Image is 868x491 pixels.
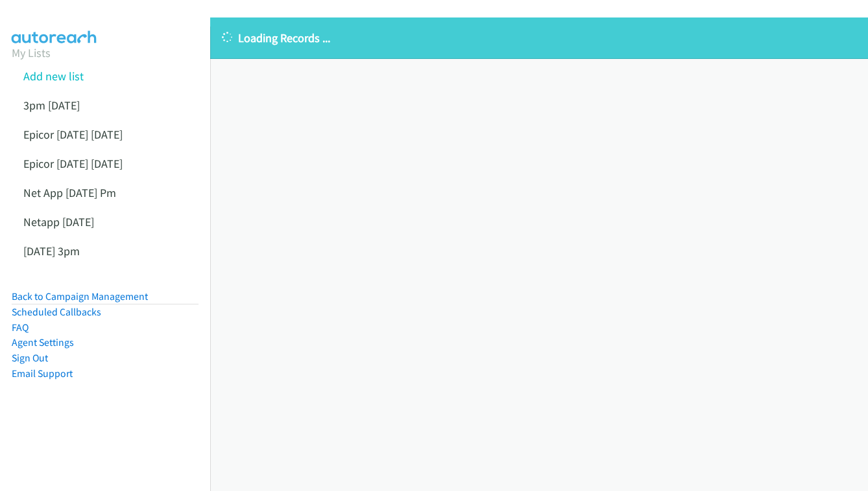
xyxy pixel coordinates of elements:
[23,98,80,113] a: 3pm [DATE]
[12,45,51,60] a: My Lists
[12,306,101,318] a: Scheduled Callbacks
[23,214,94,229] a: Netapp [DATE]
[12,290,148,303] a: Back to Campaign Management
[23,156,123,171] a: Epicor [DATE] [DATE]
[222,29,856,47] p: Loading Records ...
[12,352,48,364] a: Sign Out
[23,127,123,142] a: Epicor [DATE] [DATE]
[23,185,116,200] a: Net App [DATE] Pm
[12,336,74,348] a: Agent Settings
[12,321,29,334] a: FAQ
[23,69,84,84] a: Add new list
[12,367,73,380] a: Email Support
[23,244,80,258] a: [DATE] 3pm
